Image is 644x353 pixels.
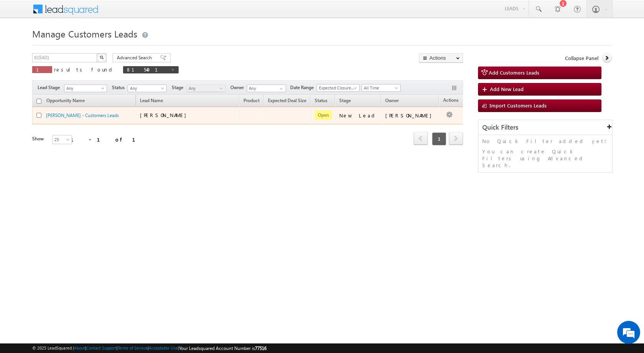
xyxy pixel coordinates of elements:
[40,40,129,50] div: Chat with us now
[264,96,310,106] a: Expected Deal Size
[362,85,398,91] span: All Time
[432,132,446,145] span: 1
[127,66,167,73] span: 815401
[179,345,266,351] span: Your Leadsquared Account Number is
[243,98,260,103] span: Product
[140,112,190,118] span: [PERSON_NAME]
[64,85,104,92] span: Any
[71,135,145,144] div: 1 - 1 of 1
[490,86,524,92] span: Add New Lead
[361,84,401,92] a: All Time
[490,102,547,109] span: Import Customers Leads
[126,4,144,22] div: Minimize live chat window
[268,98,306,103] span: Expected Deal Size
[230,84,247,91] span: Owner
[32,28,137,40] span: Manage Customers Leads
[565,55,598,62] span: Collapse Panel
[53,136,73,143] span: 25
[149,345,178,350] a: Acceptable Use
[276,85,285,93] a: Show All Items
[54,66,115,73] span: results found
[489,69,539,76] span: Add Customers Leads
[247,85,286,92] input: Type to Search
[482,138,608,145] p: No Quick Filter added yet!
[290,84,317,91] span: Date Range
[317,85,357,91] span: Expected Closure Date
[38,84,63,91] span: Lead Stage
[449,132,463,145] span: next
[112,84,128,91] span: Status
[10,71,140,229] textarea: Type your message and hit 'Enter'
[136,96,167,106] span: Lead Name
[172,84,186,91] span: Stage
[36,66,48,73] span: 1
[52,135,72,144] a: 25
[100,55,103,59] img: Search
[482,148,608,169] p: You can create Quick Filters using Advanced Search.
[255,345,266,351] span: 77516
[339,98,351,103] span: Stage
[187,85,223,92] span: Any
[478,120,612,135] div: Quick Filters
[128,85,164,92] span: Any
[186,85,225,92] a: Any
[32,345,266,352] span: © 2025 LeadSquared | | | | |
[315,111,332,120] span: Open
[117,54,154,61] span: Advanced Search
[439,96,462,106] span: Actions
[36,99,41,104] input: Check all records
[74,345,85,350] a: About
[419,53,463,63] button: Actions
[339,112,378,119] div: New Lead
[13,40,32,50] img: d_60004797649_company_0_60004797649
[311,96,331,106] a: Status
[86,345,117,350] a: Contact Support
[104,236,139,246] em: Start Chat
[385,98,399,103] span: Owner
[46,98,85,103] span: Opportunity Name
[118,345,148,350] a: Terms of Service
[43,96,89,106] a: Opportunity Name
[46,112,119,118] a: [PERSON_NAME] - Customers Leads
[414,132,428,145] span: prev
[317,84,360,92] a: Expected Closure Date
[335,96,355,106] a: Stage
[449,133,463,145] a: next
[414,133,428,145] a: prev
[64,85,107,92] a: Any
[385,112,435,119] div: [PERSON_NAME]
[32,135,46,142] div: Show
[128,85,167,92] a: Any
